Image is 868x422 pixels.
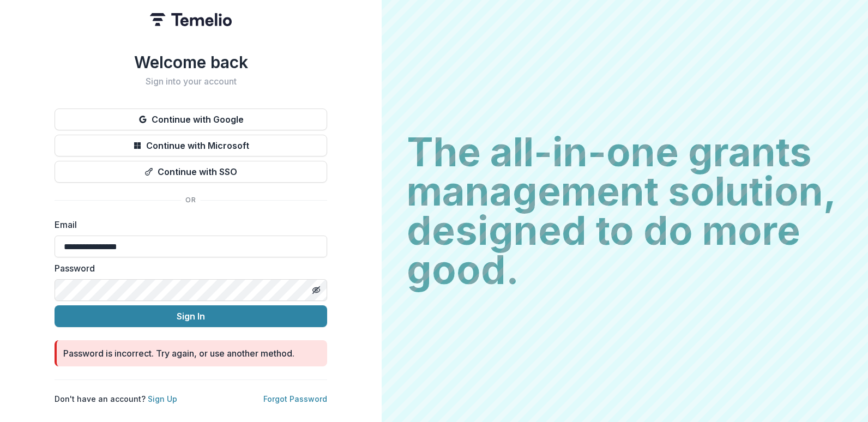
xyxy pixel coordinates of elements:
[263,394,327,403] a: Forgot Password
[63,347,294,360] div: Password is incorrect. Try again, or use another method.
[55,52,327,72] h1: Welcome back
[55,218,321,231] label: Email
[55,76,327,87] h2: Sign into your account
[55,135,327,156] button: Continue with Microsoft
[55,262,321,275] label: Password
[148,394,177,403] a: Sign Up
[150,13,232,26] img: Temelio
[55,393,177,405] p: Don't have an account?
[55,108,327,130] button: Continue with Google
[308,281,325,299] button: Toggle password visibility
[55,305,327,327] button: Sign In
[55,161,327,183] button: Continue with SSO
